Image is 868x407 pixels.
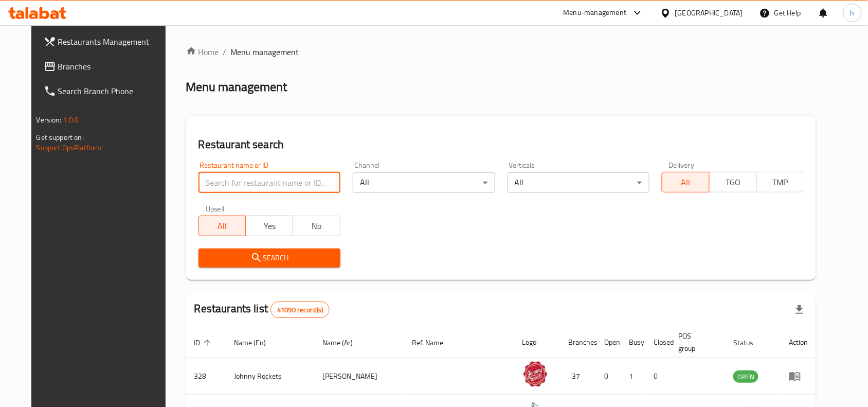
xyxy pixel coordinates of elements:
[596,327,621,358] th: Open
[564,7,627,19] div: Menu-management
[756,172,804,192] button: TMP
[666,175,706,190] span: All
[508,172,649,193] div: All
[207,252,332,264] span: Search
[733,337,767,349] span: Status
[669,162,695,169] label: Delivery
[194,337,214,349] span: ID
[646,358,671,395] td: 0
[662,172,710,192] button: All
[203,219,242,234] span: All
[714,175,753,190] span: TGO
[560,358,596,395] td: 37
[761,175,800,190] span: TMP
[270,302,330,318] div: Total records count
[245,216,293,236] button: Yes
[37,131,84,144] span: Get support on:
[789,370,808,382] div: Menu
[63,113,79,127] span: 1.0.0
[198,249,340,268] button: Search
[234,337,280,349] span: Name (En)
[271,305,329,315] span: 41090 record(s)
[522,361,548,387] img: Johnny Rockets
[231,46,299,58] span: Menu management
[314,358,404,395] td: [PERSON_NAME]
[412,337,457,349] span: Ref. Name
[851,7,855,19] span: h
[733,371,758,383] span: OPEN
[781,327,816,358] th: Action
[206,205,225,213] label: Upsell
[35,79,176,103] a: Search Branch Phone
[679,330,713,355] span: POS group
[37,113,62,127] span: Version:
[194,301,330,318] h2: Restaurants list
[250,219,289,234] span: Yes
[297,219,336,234] span: No
[621,358,646,395] td: 1
[58,85,168,97] span: Search Branch Phone
[560,327,596,358] th: Branches
[226,358,315,395] td: Johnny Rockets
[322,337,366,349] span: Name (Ar)
[186,46,817,58] nav: breadcrumb
[621,327,646,358] th: Busy
[293,216,340,236] button: No
[35,29,176,54] a: Restaurants Management
[186,79,287,95] h2: Menu management
[787,297,812,322] div: Export file
[37,141,102,154] a: Support.OpsPlatform
[198,172,340,193] input: Search for restaurant name or ID..
[353,172,495,193] div: All
[198,216,246,236] button: All
[58,36,168,48] span: Restaurants Management
[596,358,621,395] td: 0
[675,7,743,19] div: [GEOGRAPHIC_DATA]
[186,358,226,395] td: 328
[733,370,758,383] div: OPEN
[58,60,168,73] span: Branches
[186,46,219,58] a: Home
[223,46,227,58] li: /
[646,327,671,358] th: Closed
[709,172,757,192] button: TGO
[514,327,560,358] th: Logo
[198,137,804,152] h2: Restaurant search
[35,54,176,79] a: Branches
